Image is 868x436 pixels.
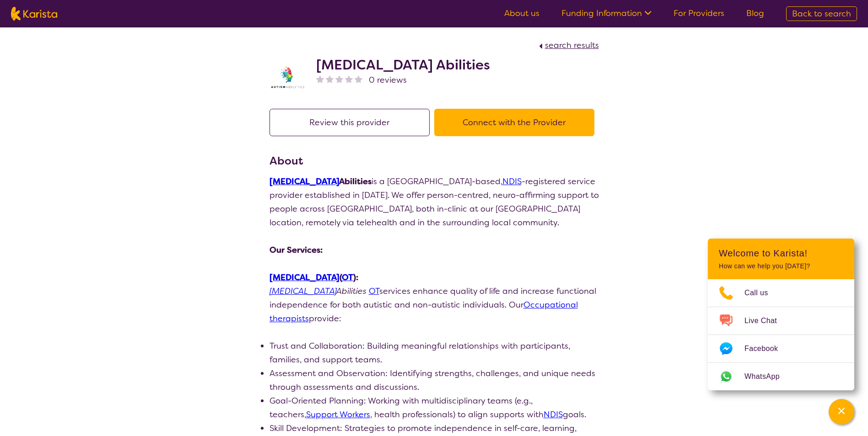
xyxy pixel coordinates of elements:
[345,75,353,83] img: nonereviewstar
[829,399,854,425] button: Channel Menu
[561,8,652,19] a: Funding Information
[744,342,789,356] span: Facebook
[270,176,339,187] a: [MEDICAL_DATA]
[342,272,353,283] a: OT
[270,367,599,394] li: Assessment and Observation: Identifying strengths, challenges, and unique needs through assessmen...
[270,272,340,283] a: [MEDICAL_DATA]
[270,109,430,136] button: Review this provider
[11,7,57,21] img: Karista logo
[270,153,599,169] h3: About
[355,75,362,83] img: nonereviewstar
[502,176,522,187] a: NDIS
[719,248,843,259] h2: Welcome to Karista!
[744,286,779,300] span: Call us
[270,176,372,187] strong: Abilities
[270,245,323,255] strong: Our Services:
[335,75,343,83] img: nonereviewstar
[708,239,854,390] div: Channel Menu
[369,73,407,87] span: 0 reviews
[316,75,324,83] img: nonereviewstar
[708,279,854,390] ul: Choose channel
[270,175,599,229] p: is a [GEOGRAPHIC_DATA]-based, -registered service provider established in [DATE]. We offer person...
[545,40,599,51] span: search results
[306,409,370,420] a: Support Workers
[369,286,379,297] a: OT
[270,65,306,90] img: tuxwog0w0nxq84daeyee.webp
[744,370,791,383] span: WhatsApp
[744,314,788,328] span: Live Chat
[326,75,334,83] img: nonereviewstar
[434,109,594,136] button: Connect with the Provider
[270,286,336,297] a: [MEDICAL_DATA]
[719,262,843,270] p: How can we help you [DATE]?
[270,339,599,367] li: Trust and Collaboration: Building meaningful relationships with participants, families, and suppo...
[270,286,367,297] em: Abilities
[786,6,857,21] a: Back to search
[270,117,434,128] a: Review this provider
[270,284,599,325] p: services enhance quality of life and increase functional independence for both autistic and non-a...
[746,8,764,19] a: Blog
[708,363,854,390] a: Web link opens in a new tab.
[537,40,599,51] a: search results
[270,272,358,283] strong: ( ):
[674,8,724,19] a: For Providers
[434,117,599,128] a: Connect with the Provider
[792,8,851,19] span: Back to search
[504,8,539,19] a: About us
[270,394,599,421] li: Goal-Oriented Planning: Working with multidisciplinary teams (e.g., teachers, , health profession...
[316,57,490,73] h2: [MEDICAL_DATA] Abilities
[544,409,563,420] a: NDIS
